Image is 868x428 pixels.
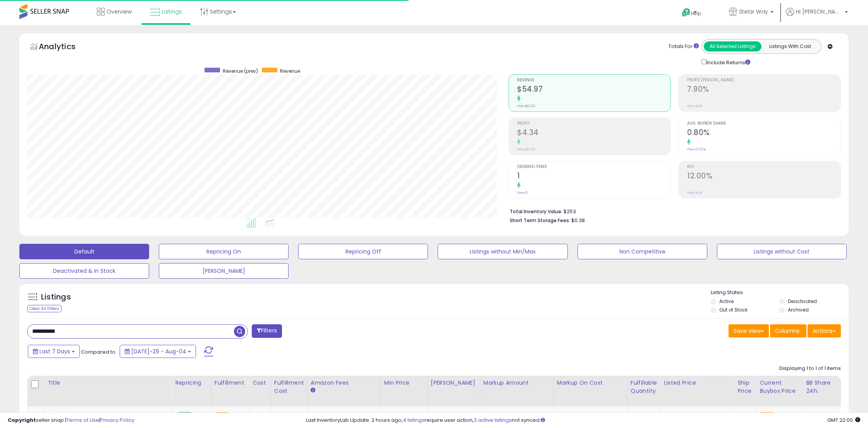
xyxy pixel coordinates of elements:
[100,416,134,424] a: Privacy Policy
[779,365,841,372] div: Displaying 1 to 1 of 1 items
[162,8,182,15] span: Listings
[775,327,799,335] span: Columns
[510,208,562,215] b: Total Inventory Value:
[159,244,289,259] button: Repricing On
[311,387,315,394] small: Amazon Fees.
[770,324,806,337] button: Columns
[280,68,300,74] span: Revenue
[739,8,768,15] span: Stelar Way
[253,379,268,387] div: Cost
[19,263,149,279] button: Deactivated & In Stock
[175,379,208,387] div: Repricing
[696,58,760,67] div: Include Returns
[687,85,840,95] h2: 7.90%
[252,324,282,338] button: Filters
[760,379,799,395] div: Current Buybox Price
[517,85,670,95] h2: $54.97
[474,416,512,424] a: 3 active listings
[691,10,701,17] span: Help
[517,171,670,182] h2: 1
[517,122,670,126] span: Profit
[517,104,535,108] small: Prev: $0.00
[806,412,832,419] div: 26%
[788,298,817,305] label: Deactivated
[253,412,265,419] a: 36.17
[27,305,62,312] div: Clear All Filters
[438,244,567,259] button: Listings without Min/Max
[664,412,699,419] b: Listed Price:
[568,412,579,419] a: 0.00
[223,68,258,74] span: Revenue (prev)
[483,412,548,419] p: 0.00
[215,412,229,421] small: FBA
[687,165,840,169] span: ROI
[159,263,289,279] button: [PERSON_NAME]
[517,78,670,82] span: Revenue
[384,379,424,387] div: Min Price
[687,78,840,82] span: Profit [PERSON_NAME]
[719,306,748,313] label: Out of Stock
[711,289,849,296] p: Listing States:
[517,128,670,139] h2: $4.34
[306,417,860,424] div: Last InventoryLab Update: 2 hours ago, require user action, not synced.
[631,379,657,395] div: Fulfillable Quantity
[687,122,840,126] span: Avg. Buybox Share
[557,412,621,426] div: %
[737,412,750,419] div: 0.00
[687,171,840,182] h2: 12.00%
[41,292,71,303] h5: Listings
[510,206,835,216] li: $253
[808,324,841,337] button: Actions
[786,8,848,25] a: Hi [PERSON_NAME]
[796,8,842,15] span: Hi [PERSON_NAME]
[517,147,535,152] small: Prev: $0.00
[403,416,425,424] a: 4 listings
[553,376,627,406] th: The percentage added to the cost of goods (COGS) that forms the calculator for Min & Max prices.
[719,298,734,305] label: Active
[557,379,624,387] div: Markup on Cost
[131,348,186,355] span: [DATE]-29 - Aug-04
[39,41,91,54] h5: Analytics
[760,412,774,421] small: FBA
[664,412,728,419] div: $54.78
[687,128,840,139] h2: 0.80%
[717,244,847,259] button: Listings without Cost
[664,379,731,387] div: Listed Price
[761,41,819,51] button: Listings With Cost
[431,412,445,419] a: 55.00
[48,379,168,387] div: Title
[28,345,80,358] button: Last 7 Days
[669,43,699,50] div: Totals For
[8,416,36,424] strong: Copyright
[510,217,570,224] b: Short Term Storage Fees:
[19,244,149,259] button: Default
[274,379,304,395] div: Fulfillment Cost
[631,412,655,419] div: 5
[107,8,132,15] span: Overview
[40,348,70,355] span: Last 7 Days
[517,165,670,169] span: Ordered Items
[687,147,706,152] small: Prev: 0.00%
[50,412,65,428] img: 41PUbJQHsfL._SL40_.jpg
[557,412,569,419] b: Min:
[687,190,702,195] small: Prev: N/A
[66,416,99,424] a: Terms of Use
[704,41,761,51] button: All Selected Listings
[81,348,117,356] span: Compared to:
[578,244,707,259] button: Non Competitive
[384,412,399,419] a: 49.86
[311,412,375,419] div: 15%
[729,324,769,337] button: Save View
[274,412,301,419] div: 6.21
[120,345,196,358] button: [DATE]-29 - Aug-04
[431,379,477,387] div: [PERSON_NAME]
[827,416,860,424] span: 2025-08-12 22:00 GMT
[298,244,428,259] button: Repricing Off
[215,379,246,387] div: Fulfillment
[483,379,550,387] div: Markup Amount
[675,2,717,25] a: Help
[681,8,691,17] i: Get Help
[737,379,753,395] div: Ship Price
[788,306,809,313] label: Archived
[311,379,378,387] div: Amazon Fees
